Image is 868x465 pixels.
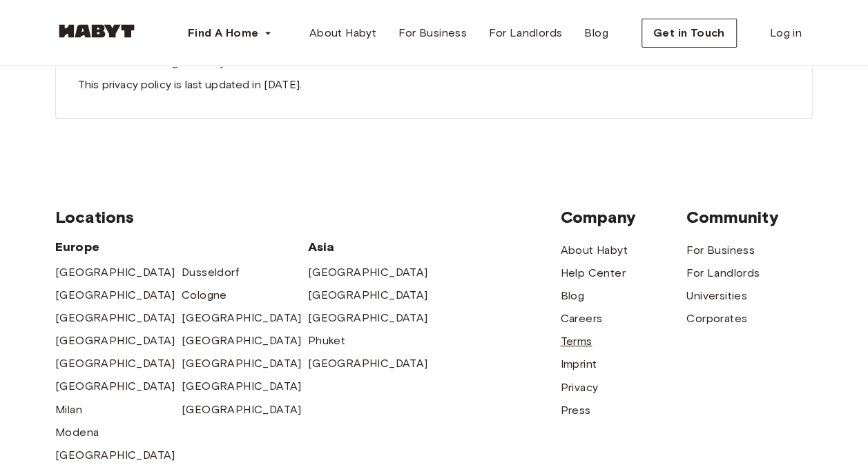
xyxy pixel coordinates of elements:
[55,264,175,281] a: [GEOGRAPHIC_DATA]
[478,19,573,47] a: For Landlords
[398,25,467,41] span: For Business
[560,288,584,304] a: Blog
[55,355,175,372] a: [GEOGRAPHIC_DATA]
[55,24,138,38] img: Habyt
[308,333,345,349] a: Phuket
[55,447,175,464] a: [GEOGRAPHIC_DATA]
[298,19,387,47] a: About Habyt
[55,424,99,441] a: Modena
[308,310,428,326] a: [GEOGRAPHIC_DATA]
[560,207,686,228] span: Company
[55,239,308,255] span: Europe
[686,207,813,228] span: Community
[182,287,227,304] a: Cologne
[55,402,82,418] a: Milan
[182,355,302,372] a: [GEOGRAPHIC_DATA]
[560,265,625,281] a: Help Center
[573,19,619,47] a: Blog
[308,287,428,304] a: [GEOGRAPHIC_DATA]
[309,25,376,41] span: About Habyt
[759,19,813,47] a: Log in
[182,310,302,326] a: [GEOGRAPHIC_DATA]
[55,207,560,228] span: Locations
[387,19,478,47] a: For Business
[182,264,239,281] a: Dusseldorf
[188,25,258,41] span: Find A Home
[308,264,428,281] a: [GEOGRAPHIC_DATA]
[55,333,175,349] a: [GEOGRAPHIC_DATA]
[560,242,627,259] a: About Habyt
[686,310,747,327] a: Corporates
[653,25,725,41] span: Get in Touch
[182,333,302,349] a: [GEOGRAPHIC_DATA]
[308,239,434,255] span: Asia
[182,378,302,395] a: [GEOGRAPHIC_DATA]
[55,287,175,304] a: [GEOGRAPHIC_DATA]
[770,25,802,41] span: Log in
[78,77,790,93] p: This privacy policy is last updated in [DATE].
[560,356,597,373] a: Imprint
[686,288,747,304] a: Universities
[560,379,598,396] a: Privacy
[55,378,175,395] a: [GEOGRAPHIC_DATA]
[177,19,283,47] button: Find A Home
[560,333,592,350] a: Terms
[55,310,175,326] a: [GEOGRAPHIC_DATA]
[560,310,602,327] a: Careers
[489,25,562,41] span: For Landlords
[308,355,428,372] a: [GEOGRAPHIC_DATA]
[686,265,760,281] a: For Landlords
[686,242,755,259] a: For Business
[560,402,590,419] a: Press
[182,402,302,418] a: [GEOGRAPHIC_DATA]
[642,19,737,48] button: Get in Touch
[584,25,608,41] span: Blog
